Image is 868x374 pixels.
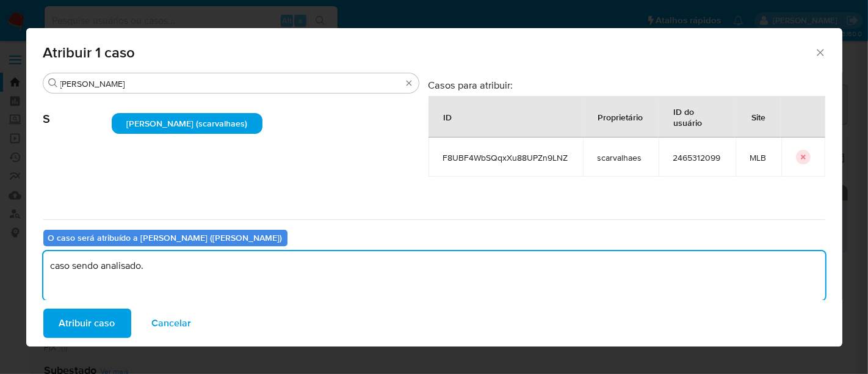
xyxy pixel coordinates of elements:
span: Cancelar [152,310,192,337]
span: 2465312099 [673,152,721,163]
h3: Casos para atribuir: [429,79,825,91]
div: [PERSON_NAME] (scarvalhaes) [112,113,263,134]
button: Fechar a janela [814,46,825,57]
input: Analista de pesquisa [60,78,402,89]
div: ID [429,102,467,131]
div: ID do usuário [659,97,735,137]
button: Buscar [48,78,58,88]
span: MLB [750,152,767,163]
div: Proprietário [584,102,658,131]
span: S [43,94,112,127]
button: Atribuir caso [43,309,131,338]
button: Borrar [404,78,414,88]
div: assign-modal [26,28,842,346]
button: Cancelar [136,309,208,338]
b: O caso será atribuído a [PERSON_NAME] ([PERSON_NAME]) [48,232,283,244]
span: [PERSON_NAME] (scarvalhaes) [126,117,247,130]
div: Site [737,102,781,131]
textarea: caso sendo analisado. [43,251,825,300]
span: Atribuir caso [59,310,115,337]
span: scarvalhaes [598,152,644,163]
span: Atribuir 1 caso [43,45,815,60]
span: F8UBF4WbSQqxXu88UPZn9LNZ [443,152,568,163]
button: icon-button [796,150,811,164]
